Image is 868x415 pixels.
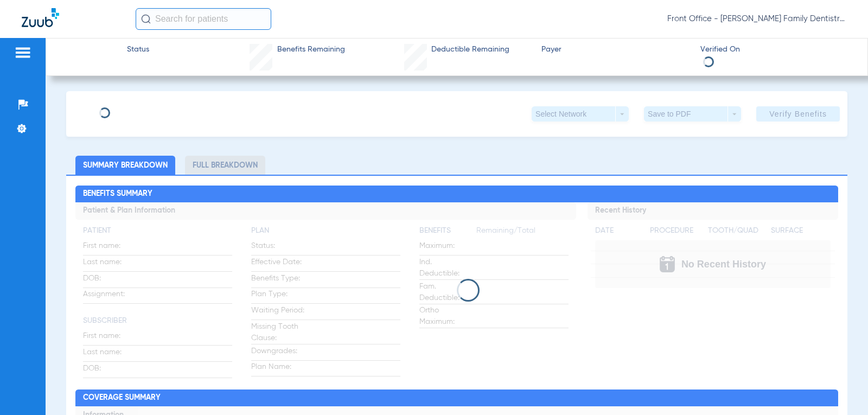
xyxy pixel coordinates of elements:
img: hamburger-icon [14,46,31,59]
h2: Coverage Summary [75,390,838,407]
input: Search for patients [136,8,271,30]
img: Zuub Logo [22,8,59,27]
span: Front Office - [PERSON_NAME] Family Dentistry [667,14,846,24]
li: Full Breakdown [185,156,265,175]
span: Deductible Remaining [431,44,509,55]
img: Search Icon [141,14,151,24]
li: Summary Breakdown [75,156,175,175]
span: Benefits Remaining [277,44,345,55]
span: Verified On [700,44,850,55]
span: Payer [541,44,691,55]
span: Status [127,44,149,55]
h2: Benefits Summary [75,186,838,203]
